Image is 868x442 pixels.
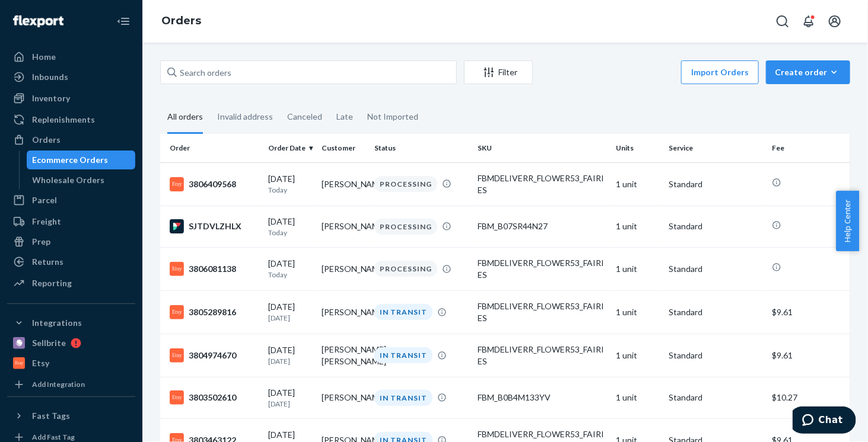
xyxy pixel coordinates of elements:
[797,9,821,33] button: Open notifications
[478,220,606,232] div: FBM_B07SR44N27
[32,317,82,329] div: Integrations
[681,60,759,84] button: Import Orders
[367,101,418,132] div: Not Imported
[32,337,66,349] div: Sellbrite
[793,406,856,436] iframe: Opens a widget where you can chat to one of our agents
[268,344,311,366] div: [DATE]
[336,101,353,132] div: Late
[268,301,311,323] div: [DATE]
[268,185,311,195] p: Today
[170,305,259,319] div: 3805289816
[32,410,70,422] div: Fast Tags
[33,174,105,186] div: Wholesale Orders
[152,4,211,39] ol: breadcrumbs
[32,379,85,389] div: Add Integration
[611,206,664,247] td: 1 unit
[478,300,606,324] div: FBMDELIVERR_FLOWER53_FAIRIES
[263,134,316,162] th: Order Date
[7,252,135,271] a: Returns
[170,262,259,276] div: 3806081138
[32,71,68,83] div: Inbounds
[836,191,859,251] button: Help Center
[32,92,70,104] div: Inventory
[767,334,850,377] td: $9.61
[160,60,457,84] input: Search orders
[268,270,311,280] p: Today
[32,216,61,228] div: Freight
[766,60,850,84] button: Create order
[32,357,49,369] div: Etsy
[767,290,850,334] td: $9.61
[32,256,63,268] div: Returns
[7,334,135,353] a: Sellbrite
[160,134,263,162] th: Order
[465,66,532,78] div: Filter
[268,399,311,409] p: [DATE]
[374,219,437,235] div: PROCESSING
[268,216,311,238] div: [DATE]
[268,258,311,280] div: [DATE]
[611,247,664,290] td: 1 unit
[317,290,370,334] td: [PERSON_NAME]
[478,257,606,281] div: FBMDELIVERR_FLOWER53_FAIRIES
[170,348,259,363] div: 3804974670
[7,47,135,66] a: Home
[287,101,322,132] div: Canceled
[473,134,611,162] th: SKU
[27,150,136,169] a: Ecommerce Orders
[611,377,664,418] td: 1 unit
[7,191,135,210] a: Parcel
[33,154,109,166] div: Ecommerce Orders
[170,177,259,191] div: 3806409568
[775,66,841,78] div: Create order
[374,261,437,277] div: PROCESSING
[611,290,664,334] td: 1 unit
[317,334,370,377] td: [PERSON_NAME] [PERSON_NAME]
[669,263,762,275] p: Standard
[7,377,135,392] a: Add Integration
[317,162,370,206] td: [PERSON_NAME]
[374,347,433,363] div: IN TRANSIT
[7,89,135,108] a: Inventory
[317,206,370,247] td: [PERSON_NAME]
[767,134,850,162] th: Fee
[374,304,433,320] div: IN TRANSIT
[317,377,370,418] td: [PERSON_NAME]
[32,51,56,63] div: Home
[7,354,135,373] a: Etsy
[669,350,762,361] p: Standard
[767,377,850,418] td: $10.27
[478,172,606,196] div: FBMDELIVERR_FLOWER53_FAIRIES
[669,306,762,318] p: Standard
[268,173,311,195] div: [DATE]
[374,390,433,406] div: IN TRANSIT
[611,162,664,206] td: 1 unit
[268,313,311,323] p: [DATE]
[268,228,311,238] p: Today
[370,134,473,162] th: Status
[268,356,311,366] p: [DATE]
[27,171,136,190] a: Wholesale Orders
[478,392,606,403] div: FBM_B0B4M133YV
[7,212,135,231] a: Freight
[7,110,135,129] a: Replenishments
[170,219,259,233] div: SJTDVLZHLX
[7,232,135,251] a: Prep
[664,134,767,162] th: Service
[217,101,273,132] div: Invalid address
[32,236,50,248] div: Prep
[7,68,135,87] a: Inbounds
[317,247,370,290] td: [PERSON_NAME]
[32,114,95,126] div: Replenishments
[32,194,57,206] div: Parcel
[7,313,135,332] button: Integrations
[322,143,365,153] div: Customer
[669,392,762,403] p: Standard
[112,9,135,33] button: Close Navigation
[478,344,606,367] div: FBMDELIVERR_FLOWER53_FAIRIES
[374,176,437,192] div: PROCESSING
[268,387,311,409] div: [DATE]
[7,406,135,425] button: Fast Tags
